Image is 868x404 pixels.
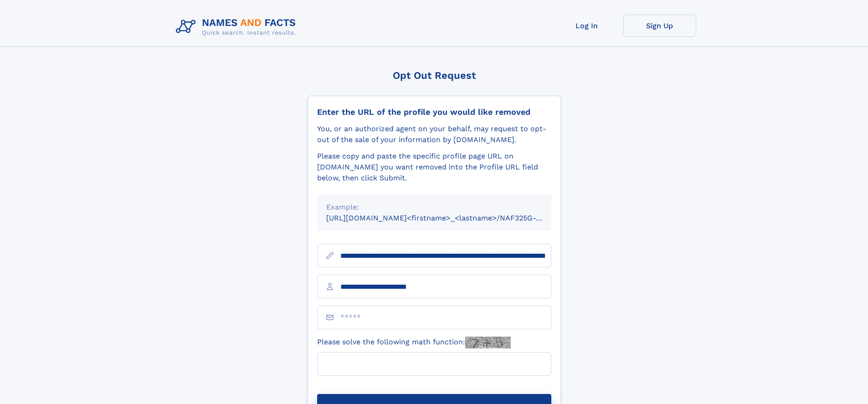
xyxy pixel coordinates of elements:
[317,337,511,348] label: Please solve the following math function:
[317,123,551,145] div: You, or an authorized agent on your behalf, may request to opt-out of the sale of your informatio...
[308,70,561,81] div: Opt Out Request
[172,15,303,39] img: Logo Names and Facts
[317,151,551,184] div: Please copy and paste the specific profile page URL on [DOMAIN_NAME] you want removed into the Pr...
[623,15,696,37] a: Sign Up
[326,202,542,213] div: Example:
[317,107,551,117] div: Enter the URL of the profile you would like removed
[550,15,623,37] a: Log In
[326,214,569,222] small: [URL][DOMAIN_NAME]<firstname>_<lastname>/NAF325G-xxxxxxxx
